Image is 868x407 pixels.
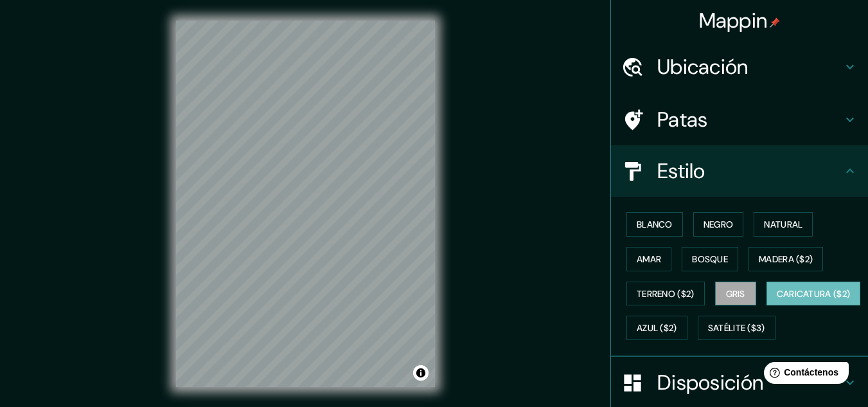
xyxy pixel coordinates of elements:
[704,219,734,230] font: Negro
[626,316,687,340] button: Azul ($2)
[611,94,868,145] div: Patas
[611,41,868,93] div: Ubicación
[611,145,868,197] div: Estilo
[637,323,677,334] font: Azul ($2)
[726,288,745,300] font: Gris
[748,247,823,271] button: Madera ($2)
[637,288,695,300] font: Terreno ($2)
[637,219,673,230] font: Blanco
[657,158,705,185] font: Estilo
[715,282,756,306] button: Gris
[766,282,861,306] button: Caricatura ($2)
[176,21,435,387] canvas: Mapa
[626,212,683,237] button: Blanco
[682,247,738,271] button: Bosque
[699,7,768,34] font: Mappin
[692,253,728,265] font: Bosque
[693,212,744,237] button: Negro
[777,288,851,300] font: Caricatura ($2)
[759,253,813,265] font: Madera ($2)
[637,253,661,265] font: Amar
[708,323,765,334] font: Satélite ($3)
[657,369,763,396] font: Disposición
[413,365,429,381] button: Activar o desactivar atribución
[657,53,748,80] font: Ubicación
[657,106,708,133] font: Patas
[754,212,813,237] button: Natural
[698,316,775,340] button: Satélite ($3)
[764,219,802,230] font: Natural
[770,17,780,28] img: pin-icon.png
[754,357,854,393] iframe: Lanzador de widgets de ayuda
[626,247,671,271] button: Amar
[626,282,705,306] button: Terreno ($2)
